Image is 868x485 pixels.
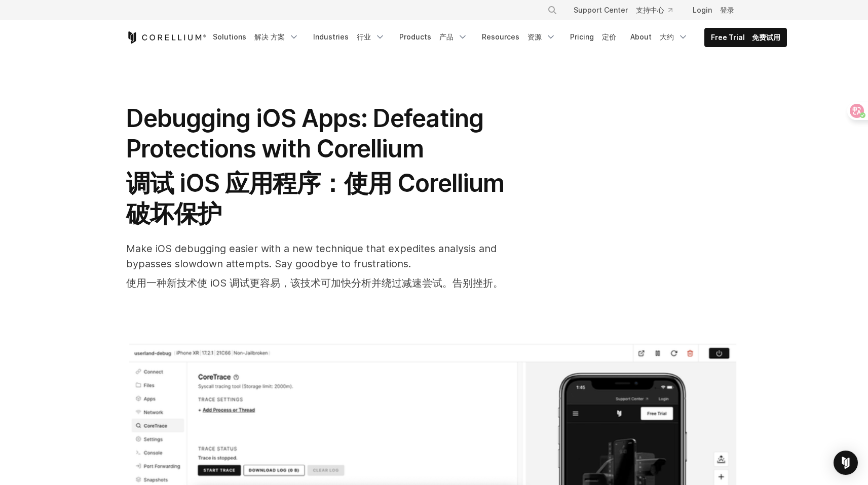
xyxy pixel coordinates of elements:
[565,1,681,19] a: Support Center
[685,1,742,19] a: Login
[752,33,780,42] font: 免费试用
[636,6,664,14] font: 支持中心
[126,31,207,44] a: Corellium Home
[439,32,454,41] font: 产品
[393,28,474,46] a: Products
[602,32,616,41] font: 定价
[126,168,505,228] font: 调试 iOS 应用程序：使用 Corellium 破坏保护
[535,1,742,19] div: Navigation Menu
[705,28,786,47] a: Free Trial
[207,28,787,47] div: Navigation Menu
[476,28,562,46] a: Resources
[126,103,532,228] span: Debugging iOS Apps: Defeating Protections with Corellium
[307,28,391,46] a: Industries
[720,6,734,14] font: 登录
[126,242,503,289] span: Make iOS debugging easier with a new technique that expedites analysis and bypasses slowdown atte...
[564,28,622,46] a: Pricing
[126,277,503,289] font: 使用一种新技术使 iOS 调试更容易，该技术可加快分析并绕过减速尝试。告别挫折。
[834,451,858,475] div: Open Intercom Messenger
[207,28,305,46] a: Solutions
[660,32,674,41] font: 大约
[254,32,285,41] font: 解决 方案
[357,32,371,41] font: 行业
[543,1,561,19] button: Search
[624,28,694,46] a: About
[527,32,542,41] font: 资源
